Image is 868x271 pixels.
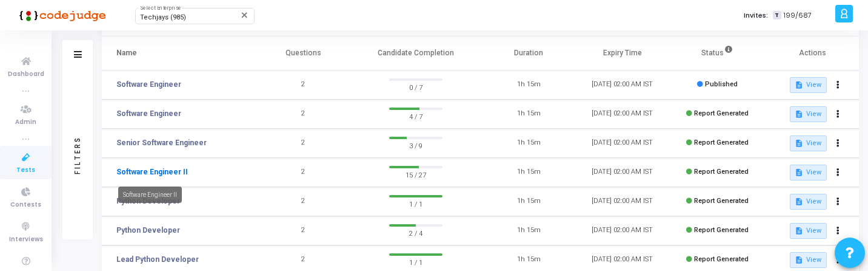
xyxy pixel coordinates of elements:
[116,79,181,90] a: Software Engineer
[102,36,256,70] th: Name
[116,225,180,236] a: Python Developer
[15,117,36,128] span: Admin
[795,81,803,89] mat-icon: description
[694,255,749,263] span: Report Generated
[694,168,749,176] span: Report Generated
[140,13,186,21] span: Techjays (985)
[795,256,803,264] mat-icon: description
[389,81,443,93] span: 0 / 7
[705,80,738,88] span: Published
[256,70,350,100] td: 2
[116,137,207,148] a: Senior Software Engineer
[575,100,669,129] td: [DATE] 02:00 AM IST
[790,223,827,239] button: View
[482,129,576,158] td: 1h 15m
[575,158,669,187] td: [DATE] 02:00 AM IST
[790,194,827,210] button: View
[773,11,781,20] span: T
[116,108,181,119] a: Software Engineer
[482,187,576,216] td: 1h 15m
[694,226,749,234] span: Report Generated
[795,110,803,118] mat-icon: description
[15,3,106,27] img: logo
[575,129,669,158] td: [DATE] 02:00 AM IST
[8,69,44,80] span: Dashboard
[240,10,250,20] mat-icon: Clear
[575,36,669,70] th: Expiry Time
[790,106,827,122] button: View
[482,216,576,245] td: 1h 15m
[389,227,443,239] span: 2 / 4
[389,256,443,268] span: 1 / 1
[744,10,768,21] label: Invites:
[389,139,443,151] span: 3 / 9
[790,77,827,93] button: View
[790,135,827,151] button: View
[256,100,350,129] td: 2
[116,254,199,265] a: Lead Python Developer
[795,168,803,177] mat-icon: description
[482,158,576,187] td: 1h 15m
[350,36,481,70] th: Candidate Completion
[9,235,43,245] span: Interviews
[790,165,827,180] button: View
[482,70,576,100] td: 1h 15m
[795,139,803,148] mat-icon: description
[256,216,350,245] td: 2
[694,197,749,205] span: Report Generated
[256,129,350,158] td: 2
[10,200,41,210] span: Contests
[669,36,765,70] th: Status
[694,139,749,146] span: Report Generated
[256,187,350,216] td: 2
[784,10,812,21] span: 199/687
[256,158,350,187] td: 2
[795,227,803,235] mat-icon: description
[118,187,182,203] div: Software Engineer II
[790,252,827,268] button: View
[795,197,803,206] mat-icon: description
[575,216,669,245] td: [DATE] 02:00 AM IST
[389,110,443,122] span: 4 / 7
[389,197,443,210] span: 1 / 1
[482,36,576,70] th: Duration
[575,70,669,100] td: [DATE] 02:00 AM IST
[389,168,443,180] span: 15 / 27
[16,165,35,176] span: Tests
[575,187,669,216] td: [DATE] 02:00 AM IST
[765,36,859,70] th: Actions
[72,87,83,221] div: Filters
[482,100,576,129] td: 1h 15m
[256,36,350,70] th: Questions
[116,166,188,177] a: Software Engineer II
[694,109,749,117] span: Report Generated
